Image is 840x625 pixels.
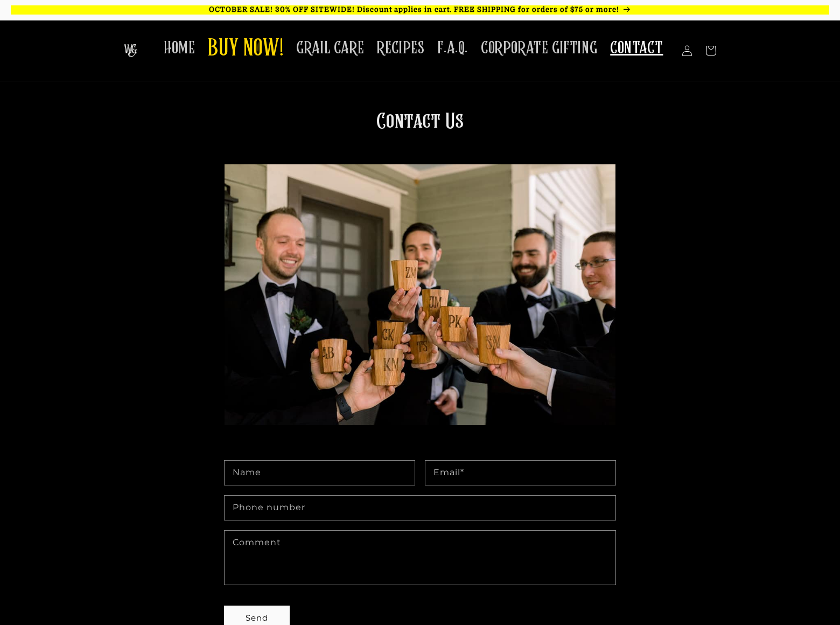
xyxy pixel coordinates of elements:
[481,38,597,59] span: CORPORATE GIFTING
[431,31,474,65] a: F.A.Q.
[11,5,829,15] p: OCTOBER SALE! 30% OFF SITEWIDE! Discount applies in cart. FREE SHIPPING for orders of $75 or more!
[474,31,604,65] a: CORPORATE GIFTING
[208,34,283,64] span: BUY NOW!
[201,28,290,71] a: BUY NOW!
[225,108,615,434] h1: Contact Us
[296,38,364,59] span: GRAIL CARE
[610,38,663,59] span: CONTACT
[157,31,201,65] a: HOME
[164,38,195,59] span: HOME
[604,31,669,65] a: CONTACT
[377,38,424,59] span: RECIPES
[290,31,370,65] a: GRAIL CARE
[370,31,431,65] a: RECIPES
[437,38,468,59] span: F.A.Q.
[124,44,137,57] img: The Whiskey Grail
